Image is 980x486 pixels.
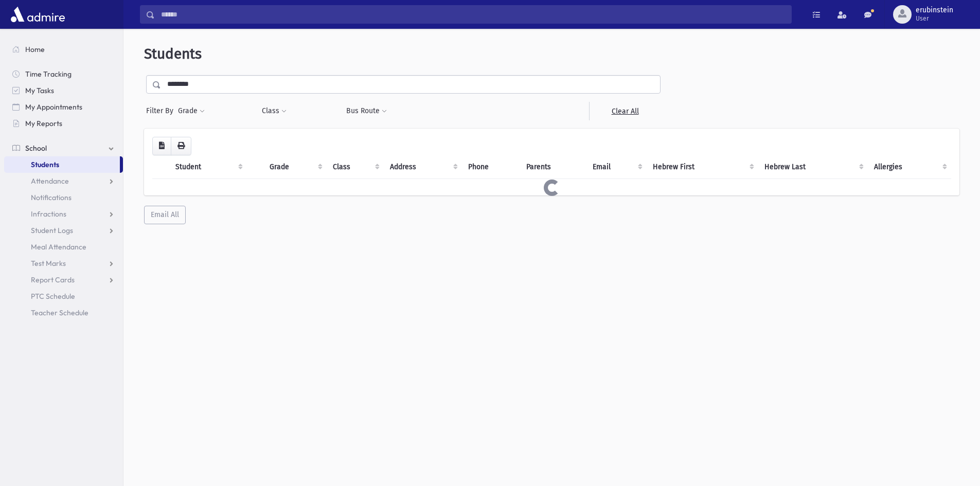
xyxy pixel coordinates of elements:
[155,5,791,24] input: Search
[4,189,123,206] a: Notifications
[31,209,66,219] span: Infractions
[4,82,123,99] a: My Tasks
[31,193,72,202] span: Notifications
[647,155,758,179] th: Hebrew First
[4,288,123,304] a: PTC Schedule
[520,155,586,179] th: Parents
[31,226,73,235] span: Student Logs
[4,66,123,82] a: Time Tracking
[144,45,202,62] span: Students
[25,143,47,153] span: School
[916,14,953,23] span: User
[758,155,868,179] th: Hebrew Last
[31,176,69,186] span: Attendance
[8,4,67,25] img: AdmirePro
[462,155,520,179] th: Phone
[25,45,45,54] span: Home
[327,155,384,179] th: Class
[144,206,186,224] button: Email All
[4,255,123,272] a: Test Marks
[4,140,123,156] a: School
[916,6,953,14] span: erubinstein
[586,155,647,179] th: Email
[4,239,123,255] a: Meal Attendance
[169,155,247,179] th: Student
[4,115,123,132] a: My Reports
[31,259,66,268] span: Test Marks
[4,156,120,173] a: Students
[589,102,661,120] a: Clear All
[346,102,387,120] button: Bus Route
[4,41,123,58] a: Home
[177,102,205,120] button: Grade
[31,292,75,301] span: PTC Schedule
[25,119,62,128] span: My Reports
[4,272,123,288] a: Report Cards
[4,99,123,115] a: My Appointments
[25,86,54,95] span: My Tasks
[4,173,123,189] a: Attendance
[31,242,86,251] span: Meal Attendance
[25,69,72,79] span: Time Tracking
[261,102,287,120] button: Class
[263,155,326,179] th: Grade
[152,137,171,155] button: CSV
[146,105,177,116] span: Filter By
[4,304,123,321] a: Teacher Schedule
[31,275,75,284] span: Report Cards
[31,160,59,169] span: Students
[4,206,123,222] a: Infractions
[31,308,88,317] span: Teacher Schedule
[171,137,191,155] button: Print
[4,222,123,239] a: Student Logs
[25,102,82,112] span: My Appointments
[868,155,951,179] th: Allergies
[384,155,462,179] th: Address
